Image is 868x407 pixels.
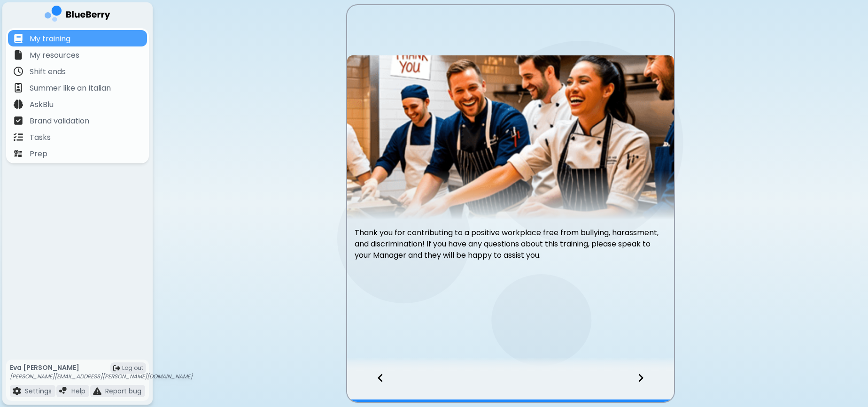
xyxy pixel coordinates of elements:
[71,387,85,395] p: Help
[105,387,141,395] p: Report bug
[347,55,674,220] img: video thumbnail
[30,33,70,45] p: My training
[14,116,23,125] img: file icon
[25,387,52,395] p: Settings
[30,115,89,127] p: Brand validation
[14,67,23,76] img: file icon
[113,365,120,372] img: logout
[10,363,193,372] p: Eva [PERSON_NAME]
[45,6,110,25] img: company logo
[59,387,68,395] img: file icon
[13,387,21,395] img: file icon
[122,364,143,372] span: Log out
[93,387,101,395] img: file icon
[14,34,23,43] img: file icon
[14,132,23,142] img: file icon
[30,132,51,143] p: Tasks
[30,148,47,160] p: Prep
[30,99,54,110] p: AskBlu
[30,66,66,77] p: Shift ends
[30,50,79,61] p: My resources
[14,100,23,109] img: file icon
[14,83,23,92] img: file icon
[10,373,193,380] p: [PERSON_NAME][EMAIL_ADDRESS][PERSON_NAME][DOMAIN_NAME]
[14,50,23,60] img: file icon
[14,149,23,158] img: file icon
[30,83,111,94] p: Summer like an Italian
[355,227,666,261] p: Thank you for contributing to a positive workplace free from bullying, harassment, and discrimina...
